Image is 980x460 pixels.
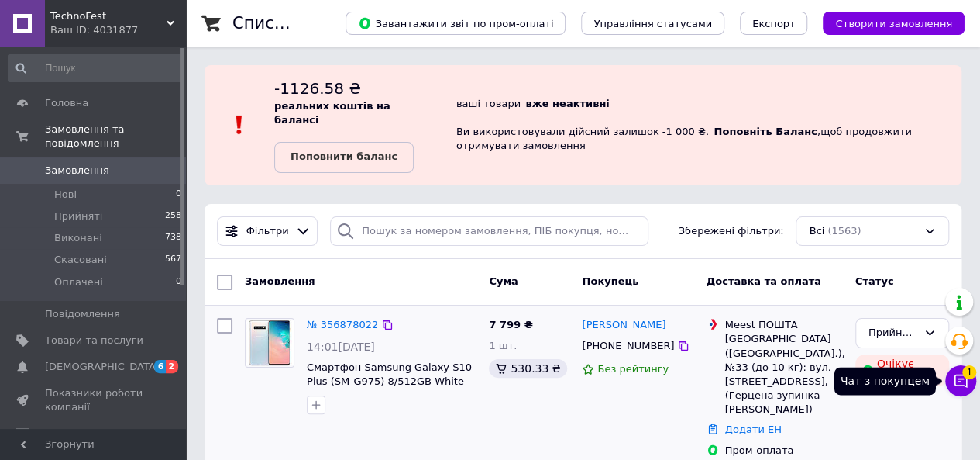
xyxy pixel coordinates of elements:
span: Створити замовлення [835,18,952,29]
span: Управління статусами [593,18,712,29]
span: Повідомлення [45,307,120,321]
div: ваші товари Ви використовували дійсний залишок -1 000 ₴. , щоб продовжити отримувати замовлення [456,78,961,173]
div: Чат з покупцем [834,367,936,395]
a: Смартфон Samsung Galaxy S10 Plus (SM-G975) 8/512GB White 6.4" Exynos 9820, 8 ядер 4100мАч [307,361,472,417]
span: Покупець [582,275,638,287]
span: 1 шт. [489,340,517,351]
span: Головна [45,96,88,110]
a: Додати ЕН [725,424,782,435]
span: Замовлення та повідомлення [45,123,186,150]
div: Прийнято [868,325,917,341]
h1: Список замовлень [232,14,390,33]
span: (1563) [827,225,861,237]
span: 7 799 ₴ [489,319,532,330]
span: Збережені фільтри: [679,224,784,239]
a: Фото товару [245,318,294,368]
span: 567 [165,253,181,267]
span: Нові [54,188,77,202]
span: Показники роботи компанії [45,386,143,414]
span: Всі [809,224,824,239]
img: :exclamation: [228,113,251,137]
span: Виконані [54,231,102,245]
span: 6 [154,360,167,373]
span: Експорт [752,18,796,29]
span: Статус [855,275,894,287]
b: Поповніть Баланс [714,126,817,137]
img: Фото товару [246,320,294,365]
span: [DEMOGRAPHIC_DATA] [45,360,160,374]
input: Пошук за номером замовлення, ПІБ покупця, номером телефону, Email, номером накладної [330,216,648,247]
span: Товари та послуги [45,334,143,348]
button: Управління статусами [581,12,724,35]
span: Завантажити звіт по пром-оплаті [358,16,553,30]
a: № 356878022 [307,319,378,330]
b: реальних коштів на балансі [274,100,390,126]
div: 530.33 ₴ [489,359,566,378]
div: [PHONE_NUMBER] [579,336,677,356]
div: Meest ПОШТА [725,318,843,332]
div: Пром-оплата [725,444,843,458]
span: Cума [489,275,518,287]
span: 1 [962,365,976,379]
span: 2 [166,360,178,373]
button: Експорт [740,12,808,35]
a: [PERSON_NAME] [582,318,665,333]
span: Оплачені [54,275,103,289]
button: Завантажити звіт по пром-оплаті [346,12,566,35]
a: Створити замовлення [807,17,965,29]
b: вже неактивні [525,98,609,109]
button: Створити замовлення [823,12,965,35]
span: Прийняті [54,209,102,223]
input: Пошук [8,54,183,82]
div: [GEOGRAPHIC_DATA] ([GEOGRAPHIC_DATA].), №33 (до 10 кг): вул. [STREET_ADDRESS], (Герцена зупинка [... [725,332,843,417]
span: Без рейтингу [597,363,669,375]
span: Замовлення [245,275,315,287]
span: Доставка та оплата [707,275,821,287]
span: Відгуки [45,427,85,441]
span: Скасовані [54,253,107,267]
b: Поповнити баланс [291,150,397,162]
span: Замовлення [45,164,109,178]
div: Очікує оплати [855,355,949,386]
a: Поповнити баланс [274,142,414,173]
span: -1126.58 ₴ [274,79,361,98]
span: 738 [165,231,181,245]
div: Ваш ID: 4031877 [50,23,186,37]
span: 0 [176,275,181,289]
span: TechnoFest [50,9,167,23]
span: 0 [176,188,181,202]
button: Чат з покупцем1 [945,365,976,396]
span: 14:01[DATE] [307,341,375,353]
span: Фільтри [246,224,289,239]
span: 258 [165,209,181,223]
